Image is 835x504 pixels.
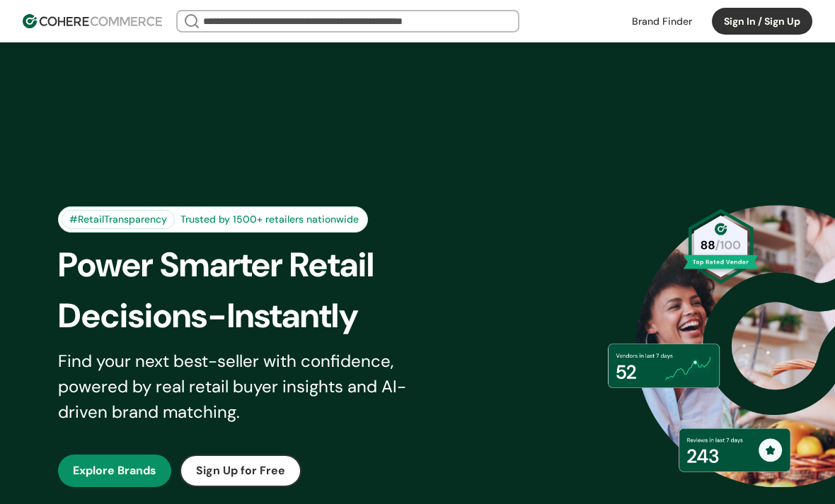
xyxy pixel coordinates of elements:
[62,210,175,229] div: #RetailTransparency
[58,291,466,341] div: Decisions-Instantly
[58,240,466,291] div: Power Smarter Retail
[23,14,162,28] img: Cohere Logo
[175,212,364,227] div: Trusted by 1500+ retailers nationwide
[712,8,812,35] button: Sign In / Sign Up
[58,455,171,487] button: Explore Brands
[58,348,445,425] div: Find your next best-seller with confidence, powered by real retail buyer insights and AI-driven b...
[180,455,301,487] button: Sign Up for Free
